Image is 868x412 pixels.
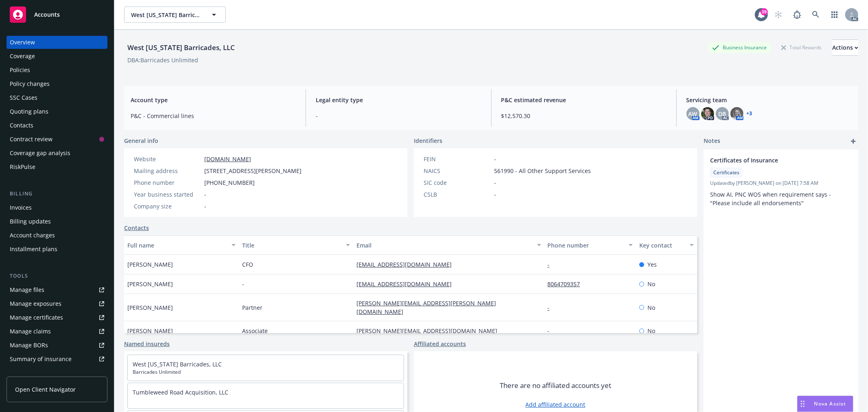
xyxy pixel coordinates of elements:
a: Coverage gap analysis [7,147,107,160]
span: $12,570.30 [501,112,667,120]
div: Manage certificates [10,311,63,324]
a: [DOMAIN_NAME] [204,155,251,163]
a: Search [808,7,824,23]
span: Partner [242,303,262,312]
div: RiskPulse [10,160,35,173]
a: Tumbleweed Road Acquisition, LLC [133,388,228,396]
a: +3 [747,111,752,116]
div: Year business started [134,190,201,199]
a: Contract review [7,133,107,146]
span: P&C estimated revenue [501,96,667,104]
span: - [494,155,496,163]
div: 39 [761,8,768,15]
span: No [647,280,655,288]
span: Account type [131,96,296,104]
a: Add affiliated account [526,400,586,409]
a: Manage claims [7,325,107,338]
div: Title [242,241,341,250]
span: CFO [242,260,253,269]
span: Certificates [713,169,739,176]
div: Actions [832,40,858,55]
span: DB [718,110,726,118]
a: Overview [7,36,107,49]
span: Nova Assist [814,400,846,407]
div: Tools [7,272,107,280]
button: Title [239,235,354,255]
a: - [548,261,556,268]
a: [PERSON_NAME][EMAIL_ADDRESS][PERSON_NAME][DOMAIN_NAME] [356,299,496,316]
div: Manage BORs [10,339,48,352]
span: Barricades Unlimited [133,368,399,376]
span: Updated by [PERSON_NAME] on [DATE] 7:58 AM [710,180,852,187]
div: Overview [10,36,35,49]
span: P&C - Commercial lines [131,112,296,120]
div: Account charges [10,229,55,242]
span: 561990 - All Other Support Services [494,167,591,175]
div: Manage claims [10,325,51,338]
span: [PERSON_NAME] [127,260,173,269]
img: photo [730,107,743,120]
a: West [US_STATE] Barricades, LLC [133,360,222,368]
div: Billing [7,190,107,198]
span: - [316,112,481,120]
button: Key contact [636,235,697,255]
span: Open Client Navigator [15,385,76,394]
div: Policy changes [10,77,50,90]
a: Coverage [7,50,107,63]
span: - [204,202,206,210]
a: Contacts [7,119,107,132]
div: FEIN [424,155,491,163]
a: [EMAIL_ADDRESS][DOMAIN_NAME] [356,280,458,288]
span: Notes [704,136,720,146]
button: Email [353,235,544,255]
button: Actions [832,39,858,56]
span: [PERSON_NAME] [127,280,173,288]
span: No [647,327,655,335]
div: Email [356,241,532,250]
div: NAICS [424,167,491,175]
div: SIC code [424,178,491,187]
span: [PERSON_NAME] [127,303,173,312]
span: - [204,190,206,199]
div: Policies [10,64,30,77]
span: [PERSON_NAME] [127,327,173,335]
div: Quoting plans [10,105,48,118]
a: RiskPulse [7,160,107,173]
span: - [242,280,244,288]
div: Drag to move [798,396,808,412]
a: Policies [7,64,107,77]
a: Manage files [7,283,107,296]
button: West [US_STATE] Barricades, LLC [124,7,226,23]
a: Summary of insurance [7,353,107,366]
div: Company size [134,202,201,210]
div: Phone number [134,178,201,187]
span: General info [124,136,158,145]
a: add [848,136,858,146]
a: SSC Cases [7,91,107,104]
button: Phone number [544,235,636,255]
div: Business Insurance [708,42,771,53]
span: Associate [242,327,268,335]
div: Coverage [10,50,35,63]
span: AW [689,110,697,118]
span: West [US_STATE] Barricades, LLC [131,11,201,19]
a: Switch app [826,7,843,23]
div: CSLB [424,190,491,199]
a: Billing updates [7,215,107,228]
a: Installment plans [7,243,107,256]
div: Billing updates [10,215,51,228]
a: - [548,327,556,335]
div: Mailing address [134,167,201,175]
div: Installment plans [10,243,57,256]
div: Contacts [10,119,33,132]
div: SSC Cases [10,91,37,104]
a: [PERSON_NAME][EMAIL_ADDRESS][DOMAIN_NAME] [356,327,504,335]
span: Accounts [34,11,60,18]
a: Account charges [7,229,107,242]
div: DBA: Barricades Unlimited [127,56,198,64]
span: [PHONE_NUMBER] [204,178,255,187]
div: Invoices [10,201,32,214]
a: Named insureds [124,340,170,348]
p: Show AI, PNC WOS when requirement says - "Please include all endorsements" [710,190,852,207]
a: Contacts [124,224,149,232]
